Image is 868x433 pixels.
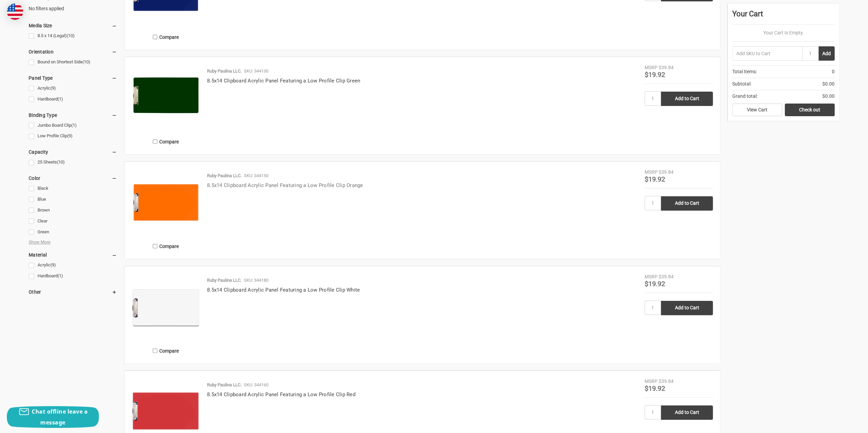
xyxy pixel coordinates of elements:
[29,239,50,246] span: Show More
[83,59,90,64] span: (10)
[207,182,363,188] a: 8.5x14 Clipboard Acrylic Panel Featuring a Low Profile Clip Orange
[132,136,200,147] label: Compare
[29,148,117,156] h5: Capacity
[207,68,241,75] p: Ruby Paulina LLC.
[132,64,200,132] img: 8.5x14 Clipboard Acrylic Panel Featuring a Low Profile Clip Green
[132,273,200,341] img: 8.5x14 Clipboard Acrylic Panel Featuring a Low Profile Clip White
[67,133,73,138] span: (9)
[812,415,868,433] iframe: Google Customer Reviews
[661,405,713,420] input: Add to Cart
[785,104,835,117] a: Check out
[207,277,241,284] p: Ruby Paulina LLC.
[832,68,835,75] span: 0
[732,46,802,61] input: Add SKU to Cart
[132,31,200,43] label: Compare
[645,175,665,183] span: $19.92
[661,92,713,106] input: Add to Cart
[29,261,117,270] a: Acrylic
[153,349,157,353] input: Compare
[29,288,117,296] h5: Other
[50,86,56,91] span: (9)
[645,169,658,176] div: MSRP
[645,378,658,385] div: MSRP
[822,80,835,88] span: $0.00
[29,217,117,226] a: Clear
[29,184,117,193] a: Black
[7,3,23,20] img: duty and tax information for United States
[29,174,117,182] h5: Color
[207,391,355,398] a: 8.5x14 Clipboard Acrylic Panel Featuring a Low Profile Clip Red
[207,287,360,293] a: 8.5x14 Clipboard Acrylic Panel Featuring a Low Profile Clip White
[659,378,674,384] span: $39.84
[822,93,835,100] span: $0.00
[244,277,268,284] p: SKU: 344180
[153,139,157,144] input: Compare
[732,29,835,36] p: Your Cart Is Empty.
[29,121,117,130] a: Jumbo Board Clip
[132,169,200,237] img: 8.5x14 Clipboard Acrylic Panel Featuring a Low Profile Clip Orange
[244,68,268,75] p: SKU: 344130
[29,132,117,141] a: Low Profile Clip
[732,8,835,25] div: Your Cart
[29,251,117,259] h5: Material
[153,244,157,248] input: Compare
[132,241,200,252] label: Compare
[29,272,117,281] a: Hardboard
[29,48,117,56] h5: Orientation
[67,33,75,38] span: (10)
[645,273,658,280] div: MSRP
[645,71,665,79] span: $19.92
[29,111,117,119] h5: Binding Type
[207,78,360,84] a: 8.5x14 Clipboard Acrylic Panel Featuring a Low Profile Clip Green
[29,58,117,67] a: Bound on Shortest Side
[7,406,99,428] button: Chat offline leave a message
[244,172,268,179] p: SKU: 344150
[29,31,117,41] a: 8.5 x 14 (Legal)
[132,345,200,356] label: Compare
[29,84,117,93] a: Acrylic
[29,74,117,82] h5: Panel Type
[645,280,665,288] span: $19.92
[57,159,65,165] span: (10)
[29,228,117,237] a: Green
[659,169,674,175] span: $39.84
[29,95,117,104] a: Hardboard
[659,65,674,70] span: $39.84
[207,172,241,179] p: Ruby Paulina LLC.
[732,104,782,117] a: View Cart
[645,384,665,392] span: $19.92
[207,382,241,388] p: Ruby Paulina LLC.
[661,301,713,315] input: Add to Cart
[732,68,757,75] span: Total Items:
[29,158,117,167] a: 25 Sheets
[29,206,117,215] a: Brown
[244,382,268,388] p: SKU: 344160
[732,93,757,100] span: Grand total:
[29,21,117,30] h5: Media Size
[153,35,157,39] input: Compare
[29,195,117,204] a: Blue
[661,196,713,211] input: Add to Cart
[732,80,751,88] span: Subtotal:
[659,274,674,279] span: $39.84
[58,96,63,102] span: (1)
[645,64,658,71] div: MSRP
[58,273,63,278] span: (1)
[32,408,88,426] span: Chat offline leave a message
[50,262,56,267] span: (9)
[71,123,77,128] span: (1)
[819,46,835,61] button: Add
